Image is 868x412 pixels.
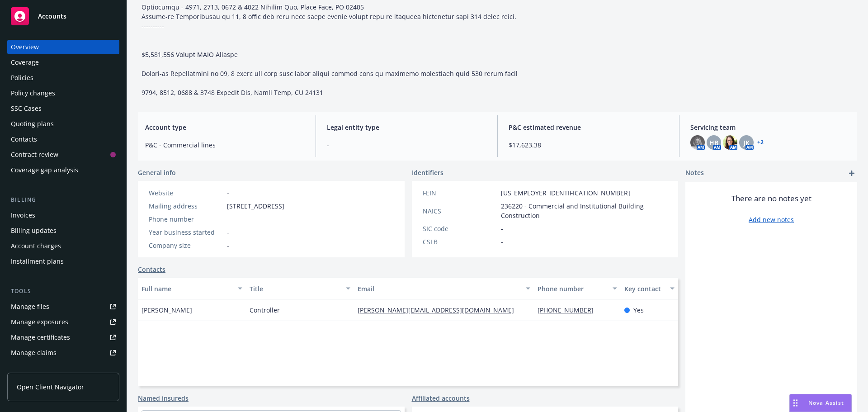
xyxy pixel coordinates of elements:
[501,237,503,246] span: -
[690,135,705,150] img: photo
[11,163,78,177] div: Coverage gap analysis
[11,346,57,360] div: Manage claims
[808,399,844,407] span: Nova Assist
[423,188,497,198] div: FEIN
[11,361,53,375] div: Manage BORs
[509,123,668,132] span: P&C estimated revenue
[7,163,119,177] a: Coverage gap analysis
[138,265,165,274] a: Contacts
[250,284,340,294] div: Title
[7,132,119,147] a: Contacts
[11,315,68,329] div: Manage exposures
[7,71,119,85] a: Policies
[7,254,119,269] a: Installment plans
[11,223,57,238] div: Billing updates
[11,132,37,147] div: Contacts
[790,394,801,412] div: Drag to move
[423,206,497,216] div: NAICS
[11,147,58,162] div: Contract review
[145,140,305,150] span: P&C - Commercial lines
[7,361,119,375] a: Manage BORs
[149,227,223,237] div: Year business started
[138,168,176,177] span: General info
[7,117,119,131] a: Quoting plans
[7,55,119,70] a: Coverage
[7,330,119,345] a: Manage certificates
[690,123,850,132] span: Servicing team
[412,168,443,177] span: Identifiers
[250,305,280,315] span: Controller
[11,101,42,116] div: SSC Cases
[138,278,246,299] button: Full name
[501,201,668,220] span: 236220 - Commercial and Institutional Building Construction
[358,284,520,294] div: Email
[17,382,84,392] span: Open Client Navigator
[7,101,119,116] a: SSC Cases
[846,168,857,179] a: add
[227,189,229,197] a: -
[633,305,644,315] span: Yes
[7,287,119,296] div: Tools
[621,278,678,299] button: Key contact
[11,40,39,54] div: Overview
[423,237,497,246] div: CSLB
[327,123,486,132] span: Legal entity type
[138,393,189,403] a: Named insureds
[757,140,764,145] a: +2
[11,71,33,85] div: Policies
[538,306,601,314] a: [PHONE_NUMBER]
[7,346,119,360] a: Manage claims
[11,86,55,100] div: Policy changes
[354,278,534,299] button: Email
[7,223,119,238] a: Billing updates
[412,393,470,403] a: Affiliated accounts
[744,138,750,147] span: JK
[11,254,64,269] div: Installment plans
[11,239,61,253] div: Account charges
[149,188,223,198] div: Website
[142,305,192,315] span: [PERSON_NAME]
[534,278,620,299] button: Phone number
[142,284,232,294] div: Full name
[789,394,852,412] button: Nova Assist
[227,241,229,250] span: -
[7,40,119,54] a: Overview
[685,168,704,179] span: Notes
[11,208,35,223] div: Invoices
[7,195,119,204] div: Billing
[227,214,229,224] span: -
[149,214,223,224] div: Phone number
[227,201,284,211] span: [STREET_ADDRESS]
[11,55,39,70] div: Coverage
[145,123,305,132] span: Account type
[11,330,70,345] div: Manage certificates
[501,188,630,198] span: [US_EMPLOYER_IDENTIFICATION_NUMBER]
[358,306,521,314] a: [PERSON_NAME][EMAIL_ADDRESS][DOMAIN_NAME]
[7,4,119,29] a: Accounts
[723,135,737,150] img: photo
[327,140,486,150] span: -
[423,224,497,233] div: SIC code
[624,284,665,294] div: Key contact
[7,147,119,162] a: Contract review
[7,299,119,314] a: Manage files
[501,224,503,233] span: -
[38,13,66,20] span: Accounts
[11,117,54,131] div: Quoting plans
[749,215,794,224] a: Add new notes
[7,315,119,329] a: Manage exposures
[149,241,223,250] div: Company size
[7,208,119,223] a: Invoices
[509,140,668,150] span: $17,623.38
[731,193,811,204] span: There are no notes yet
[538,284,607,294] div: Phone number
[7,239,119,253] a: Account charges
[11,299,49,314] div: Manage files
[7,86,119,100] a: Policy changes
[149,201,223,211] div: Mailing address
[709,138,718,147] span: HB
[246,278,354,299] button: Title
[227,227,229,237] span: -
